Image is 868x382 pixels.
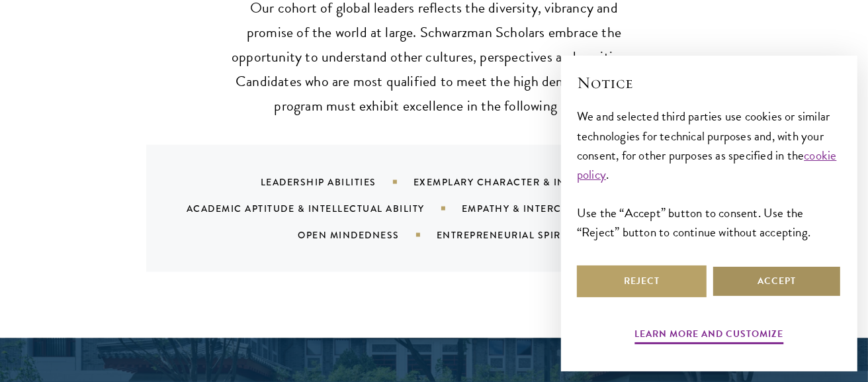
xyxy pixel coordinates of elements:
div: Open Mindedness [298,228,437,242]
button: Reject [577,265,707,297]
div: Exemplary Character & Integrity [413,175,641,189]
h2: Notice [577,72,842,94]
div: Leadership Abilities [261,175,413,189]
div: Entrepreneurial Spirit [437,228,603,242]
div: We and selected third parties use cookies or similar technologies for technical purposes and, wit... [577,107,842,241]
button: Learn more and customize [635,326,784,346]
button: Accept [712,265,842,297]
div: Academic Aptitude & Intellectual Ability [187,202,462,215]
div: Empathy & Intercultural Competency [462,202,715,215]
a: cookie policy [577,146,837,184]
